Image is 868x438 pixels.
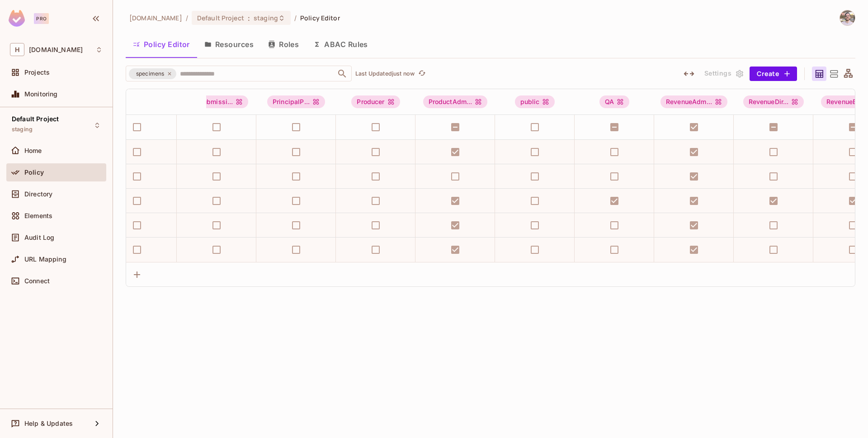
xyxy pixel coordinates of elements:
[197,14,244,22] span: Default Project
[660,95,727,108] div: RevenueAdm...
[9,10,25,27] img: SReyMgAAAABJRU5ErkJggg==
[267,95,325,108] div: PrincipalP...
[423,95,488,108] span: ProductAdmin
[423,95,488,108] div: ProductAdm...
[24,420,73,427] span: Help & Updates
[24,234,54,241] span: Audit Log
[300,14,340,22] span: Policy Editor
[750,67,797,81] button: Create
[24,147,42,154] span: Home
[840,10,855,25] img: David Mikulis
[24,69,50,76] span: Projects
[185,95,249,108] span: NoSubmissionProducer
[29,46,83,53] span: Workspace: honeycombinsurance.com
[10,43,24,56] span: H
[254,14,278,22] span: staging
[418,69,426,78] span: refresh
[186,14,188,22] li: /
[131,69,170,78] span: specimens
[743,95,804,108] span: RevenueDirect
[34,13,49,24] div: Pro
[355,70,415,77] p: Last Updated just now
[24,256,66,263] span: URL Mapping
[129,14,182,22] span: the active workspace
[261,33,306,56] button: Roles
[515,95,555,108] div: public
[126,33,197,56] button: Policy Editor
[599,95,629,108] div: QA
[294,14,297,22] li: /
[24,277,50,285] span: Connect
[197,33,261,56] button: Resources
[336,67,349,80] button: Open
[24,190,52,198] span: Directory
[415,68,427,79] span: Click to refresh data
[129,68,176,79] div: specimens
[351,95,400,108] div: Producer
[247,14,250,22] span: :
[416,68,427,79] button: refresh
[267,95,325,108] span: PrincipalProducer
[24,169,44,176] span: Policy
[12,115,59,123] span: Default Project
[185,95,249,108] div: NoSubmissi...
[660,95,727,108] span: RevenueAdmin
[743,95,804,108] div: RevenueDir...
[701,67,746,81] button: Settings
[306,33,375,56] button: ABAC Rules
[24,212,52,219] span: Elements
[12,126,33,133] span: staging
[24,90,58,98] span: Monitoring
